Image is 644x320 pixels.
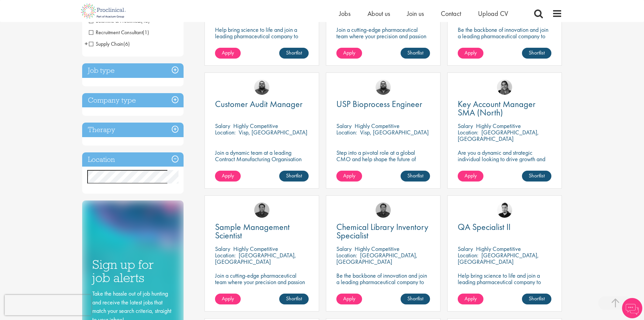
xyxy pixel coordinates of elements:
a: Apply [336,294,362,304]
a: Shortlist [522,171,551,182]
a: Shortlist [279,294,309,304]
p: Visp, [GEOGRAPHIC_DATA] [239,128,307,136]
img: Chatbot [622,298,642,318]
span: Apply [222,49,234,56]
p: Help bring science to life and join a leading pharmaceutical company to play a key role in delive... [215,26,309,59]
a: Apply [215,171,241,182]
span: Key Account Manager SMA (North) [458,98,535,118]
p: Highly Competitive [476,245,521,253]
span: Chemical Library Inventory Specialist [336,221,428,241]
span: Salary [458,245,473,253]
p: Highly Competitive [355,245,400,253]
a: Shortlist [279,171,309,182]
span: Upload CV [478,9,508,18]
p: Join a dynamic team at a leading Contract Manufacturing Organisation and contribute to groundbrea... [215,149,309,175]
p: Are you a dynamic and strategic individual looking to drive growth and build lasting partnerships... [458,149,551,175]
a: Contact [441,9,461,18]
a: Apply [458,48,483,59]
span: QA Specialist II [458,221,510,233]
span: Salary [336,122,352,130]
span: Apply [464,295,477,302]
span: Location: [336,128,357,136]
span: Salary [215,122,230,130]
span: Location: [215,128,236,136]
span: (1) [143,29,149,36]
span: Apply [343,295,355,302]
a: Key Account Manager SMA (North) [458,100,551,117]
a: Mike Raletz [376,202,391,218]
span: (6) [123,40,130,47]
iframe: reCAPTCHA [5,295,91,315]
a: About us [367,9,390,18]
a: Shortlist [522,48,551,59]
span: Salary [458,122,473,130]
a: Shortlist [522,294,551,304]
span: Apply [343,49,355,56]
a: Apply [458,294,483,304]
span: Recruitment Consultant [89,29,149,36]
span: Apply [222,172,234,179]
a: QA Specialist II [458,223,551,231]
span: Location: [336,251,357,259]
a: Customer Audit Manager [215,100,309,108]
span: Apply [464,172,477,179]
span: Apply [222,295,234,302]
span: Supply Chain [89,40,123,47]
img: Mike Raletz [254,202,269,218]
p: Help bring science to life and join a leading pharmaceutical company to play a key role in delive... [458,272,551,304]
span: Supply Chain [89,40,130,47]
p: [GEOGRAPHIC_DATA], [GEOGRAPHIC_DATA] [458,128,539,143]
a: Apply [336,171,362,182]
h3: Therapy [82,123,184,137]
span: + [85,39,88,49]
span: Apply [343,172,355,179]
h3: Location [82,152,184,167]
a: Apply [215,294,241,304]
img: Ashley Bennett [376,80,391,95]
p: Visp, [GEOGRAPHIC_DATA] [360,128,429,136]
a: Jobs [339,9,351,18]
span: USP Bioprocess Engineer [336,98,422,110]
p: Highly Competitive [233,122,278,130]
a: Join us [407,9,424,18]
a: Apply [336,48,362,59]
p: Be the backbone of innovation and join a leading pharmaceutical company to help keep life-changin... [458,26,551,59]
p: [GEOGRAPHIC_DATA], [GEOGRAPHIC_DATA] [336,251,418,265]
p: Highly Competitive [355,122,400,130]
p: Highly Competitive [233,245,278,253]
span: Recruitment Consultant [89,29,143,36]
span: Customer Audit Manager [215,98,303,110]
a: Sample Management Scientist [215,223,309,240]
p: Highly Competitive [476,122,521,130]
img: Anderson Maldonado [497,202,512,218]
img: Ashley Bennett [254,80,269,95]
p: Join a cutting-edge pharmaceutical team where your precision and passion for quality will help sh... [336,26,430,52]
p: Join a cutting-edge pharmaceutical team where your precision and passion for quality will help sh... [215,272,309,298]
a: Apply [215,48,241,59]
span: Location: [215,251,236,259]
img: Anjali Parbhu [497,80,512,95]
h3: Sign up for job alerts [92,258,173,284]
a: Shortlist [401,48,430,59]
span: Location: [458,128,478,136]
span: Salary [215,245,230,253]
a: Chemical Library Inventory Specialist [336,223,430,240]
a: Shortlist [401,294,430,304]
p: Step into a pivotal role at a global CMO and help shape the future of healthcare manufacturing. [336,149,430,169]
h3: Company type [82,93,184,108]
a: Shortlist [401,171,430,182]
p: [GEOGRAPHIC_DATA], [GEOGRAPHIC_DATA] [458,251,539,265]
h3: Job type [82,63,184,78]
